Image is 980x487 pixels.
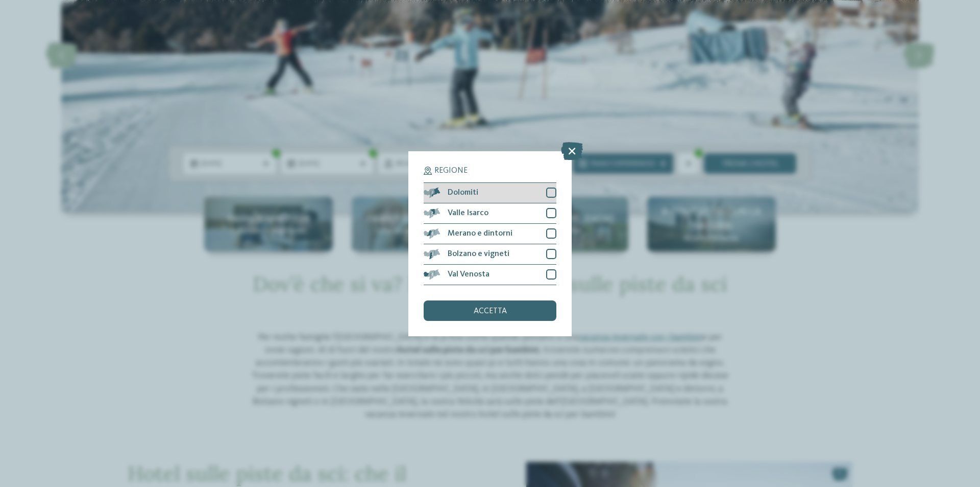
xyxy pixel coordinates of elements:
[434,167,468,175] span: Regione
[448,189,478,197] span: Dolomiti
[474,307,507,315] span: accetta
[448,250,509,258] span: Bolzano e vigneti
[448,229,512,238] span: Merano e dintorni
[448,209,488,217] span: Valle Isarco
[448,270,489,279] span: Val Venosta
